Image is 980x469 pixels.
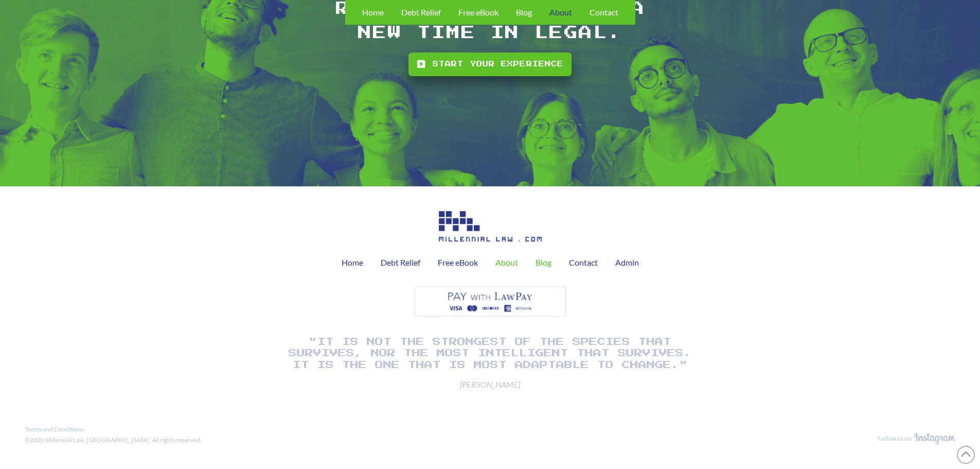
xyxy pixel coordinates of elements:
[433,59,564,70] span: Start your experience
[607,250,648,275] a: Admin
[284,336,696,371] h1: "It is not the strongest of the species that survives, nor the most intelligent that survives. It...
[429,250,487,275] a: Free eBook
[362,8,384,16] span: Home
[439,211,542,241] img: Image
[516,8,532,16] span: Blog
[23,424,86,435] a: Terms and Conditions
[372,250,429,275] a: Debt Relief
[569,258,598,267] span: Contact
[957,446,975,464] a: Back to Top
[381,258,420,267] span: Debt Relief
[25,426,84,432] span: Terms and Conditions
[487,250,527,275] a: About
[878,435,912,443] div: Follow us on
[560,250,607,275] a: Contact
[527,250,560,275] a: Blog
[458,8,498,16] span: Free eBook
[284,379,696,390] span: [PERSON_NAME]
[549,8,572,16] span: About
[25,436,202,445] div: ©2020 Millennial Law, [GEOGRAPHIC_DATA]. All rights reserved.
[333,250,372,275] a: Home
[408,53,572,76] a: Start your experience
[438,258,478,267] span: Free eBook
[615,258,639,267] span: Admin
[401,8,441,16] span: Debt Relief
[536,258,551,267] span: Blog
[412,284,568,320] img: Image
[342,258,363,267] span: Home
[914,433,955,445] img: Image
[495,258,518,267] span: About
[590,8,618,16] span: Contact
